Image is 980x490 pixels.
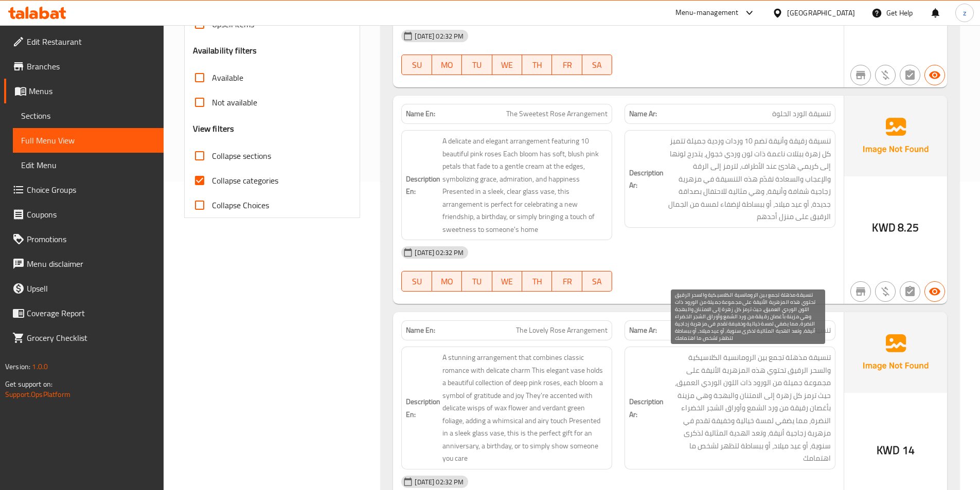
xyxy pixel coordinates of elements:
button: TH [522,55,552,75]
span: [DATE] 02:32 PM [411,477,468,487]
span: WE [496,274,518,289]
span: A delicate and elegant arrangement featuring 10 beautiful pink roses Each bloom has soft, blush p... [442,135,608,235]
span: Edit Menu [21,159,155,171]
span: Collapse Choices [212,199,269,211]
span: The Lovely Rose Arrangement [516,325,608,336]
button: Available [924,65,945,85]
span: SA [586,58,608,72]
button: SA [582,55,612,75]
strong: Name En: [406,108,435,119]
img: Ae5nvW7+0k+MAAAAAElFTkSuQmCC [844,312,947,392]
span: Version: [5,360,30,373]
span: SA [586,274,608,289]
strong: Description Ar: [629,167,664,192]
span: Collapse sections [212,150,271,162]
button: TU [462,55,492,75]
button: MO [432,55,462,75]
a: Coupons [4,202,164,227]
span: TH [526,58,548,72]
a: Support.OpsPlatform [5,388,70,401]
span: Edit Restaurant [27,35,155,48]
a: Sections [13,103,164,128]
strong: Description En: [406,173,440,198]
button: FR [552,55,582,75]
a: Branches [4,54,164,79]
strong: Name Ar: [629,325,657,336]
a: Menus [4,79,164,103]
a: Edit Restaurant [4,29,164,54]
span: تنسيقة رقيقة وأنيقة تضم 10 وردات وردية جميلة تتميز كل زهرة ببتلات ناعمة ذات لون وردي خجول، يتدرج ... [666,135,831,223]
button: WE [492,55,522,75]
button: SA [582,271,612,292]
a: Menu disclaimer [4,251,164,276]
span: Get support on: [5,377,52,391]
span: تنسيقة الورد الجميلة [768,325,831,336]
span: تنسيقة الورد الحلوة [772,108,831,119]
span: KWD [877,440,900,460]
a: Upsell [4,276,164,301]
span: z [963,7,966,19]
span: Upsell [27,282,155,295]
span: Promotions [27,233,155,245]
span: TU [466,58,488,72]
span: Grocery Checklist [27,332,155,344]
span: FR [556,274,578,289]
div: Menu-management [675,7,739,19]
span: TU [466,274,488,289]
button: TH [522,271,552,292]
div: [GEOGRAPHIC_DATA] [787,7,855,19]
a: Edit Menu [13,153,164,177]
a: Promotions [4,227,164,251]
strong: Name Ar: [629,108,657,119]
span: تنسيقة مذهلة تجمع بين الرومانسية الكلاسيكية والسحر الرقيق تحتوي هذه المزهرية الأنيقة على مجموعة ج... [666,351,831,465]
span: Menus [29,85,155,97]
span: FR [556,58,578,72]
button: SU [401,55,432,75]
button: FR [552,271,582,292]
span: Not available [212,96,257,108]
h3: View filters [193,123,235,135]
a: Choice Groups [4,177,164,202]
span: A stunning arrangement that combines classic romance with delicate charm This elegant vase holds ... [442,351,608,465]
strong: Description Ar: [629,395,664,421]
button: Purchased item [875,281,896,302]
button: WE [492,271,522,292]
span: The Sweetest Rose Arrangement [506,108,608,119]
strong: Name En: [406,325,435,336]
button: Not has choices [900,281,920,302]
span: 14 [902,440,915,460]
a: Grocery Checklist [4,325,164,350]
span: Menu disclaimer [27,258,155,270]
span: KWD [872,217,895,238]
strong: Description En: [406,395,440,421]
span: TH [526,274,548,289]
span: Choice Groups [27,184,155,196]
span: Coverage Report [27,307,155,319]
span: [DATE] 02:32 PM [411,31,468,41]
span: MO [436,274,458,289]
span: Coupons [27,208,155,221]
span: Available [212,71,243,84]
img: Ae5nvW7+0k+MAAAAAElFTkSuQmCC [844,96,947,176]
span: Sections [21,110,155,122]
span: 1.0.0 [32,360,48,373]
span: Full Menu View [21,134,155,147]
a: Full Menu View [13,128,164,153]
span: Branches [27,60,155,72]
span: 8.25 [898,217,919,238]
a: Coverage Report [4,301,164,325]
span: Collapse categories [212,174,278,187]
button: MO [432,271,462,292]
span: SU [406,274,427,289]
h3: Availability filters [193,45,257,57]
span: WE [496,58,518,72]
span: MO [436,58,458,72]
span: Upsell items [212,18,254,30]
button: TU [462,271,492,292]
span: [DATE] 02:32 PM [411,248,468,258]
button: SU [401,271,432,292]
span: SU [406,58,427,72]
